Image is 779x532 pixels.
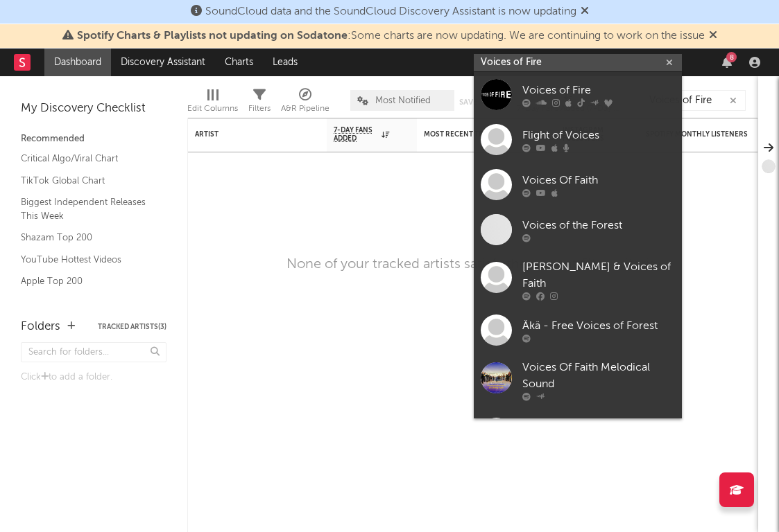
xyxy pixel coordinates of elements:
input: Search for folders... [21,342,166,362]
a: Voices of Fire [474,72,682,117]
a: Äkä - Free Voices of Forest [474,308,682,353]
span: 7-Day Fans Added [334,126,378,143]
div: 8 [726,52,737,62]
a: TikTok Global Chart [21,173,153,188]
a: Charts [215,48,263,76]
button: Tracked Artists(3) [98,323,166,330]
a: Apostle [PERSON_NAME] & Voices Of Faith [474,408,682,463]
a: [PERSON_NAME] & Voices of Faith [474,252,682,308]
div: Spotify Monthly Listeners [646,130,750,139]
a: Dashboard [44,48,111,76]
div: Apostle [PERSON_NAME] & Voices Of Faith [522,415,675,448]
div: A&R Pipeline [281,100,329,117]
input: Search for artists [474,54,682,71]
a: Apple Top 200 [21,274,153,289]
div: Edit Columns [187,100,238,117]
span: : Some charts are now updating. We are continuing to work on the issue [77,30,705,42]
div: Click to add a folder. [21,369,166,386]
a: Critical Algo/Viral Chart [21,151,153,166]
button: 8 [722,57,732,68]
div: Filters [248,83,271,123]
span: SoundCloud data and the SoundCloud Discovery Assistant is now updating [205,6,576,17]
a: Biggest Independent Releases This Week [21,195,153,223]
div: Flight of Voices [522,127,675,143]
button: Save [459,98,477,106]
input: Search... [642,90,746,111]
a: Flight of Voices [474,117,682,162]
span: Most Notified [375,96,431,105]
a: Leads [263,48,307,76]
div: Artist [195,130,299,139]
div: Folders [21,319,60,335]
a: Discovery Assistant [111,48,215,76]
div: Voices of Fire [522,82,675,98]
a: Shazam Top 200 [21,230,153,245]
div: Filters [248,100,271,117]
span: Dismiss [581,6,589,17]
div: Voices Of Faith [522,172,675,188]
div: My Discovery Checklist [21,100,166,117]
a: Voices Of Faith [474,162,682,207]
div: [PERSON_NAME] & Voices of Faith [522,259,675,292]
a: Voices Of Faith Melodical Sound [474,353,682,408]
div: A&R Pipeline [281,83,329,123]
span: Spotify Charts & Playlists not updating on Sodatone [77,30,348,42]
div: None of your tracked artists satisfy the current filter criteria. [286,256,660,273]
div: Äkä - Free Voices of Forest [522,317,675,334]
div: Edit Columns [187,83,238,123]
div: Voices of the Forest [522,217,675,233]
a: YouTube Hottest Videos [21,252,153,267]
div: Voices Of Faith Melodical Sound [522,360,675,393]
div: Recommended [21,131,166,148]
span: Dismiss [709,30,717,42]
div: Most Recent Track [424,130,528,139]
a: Voices of the Forest [474,207,682,252]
